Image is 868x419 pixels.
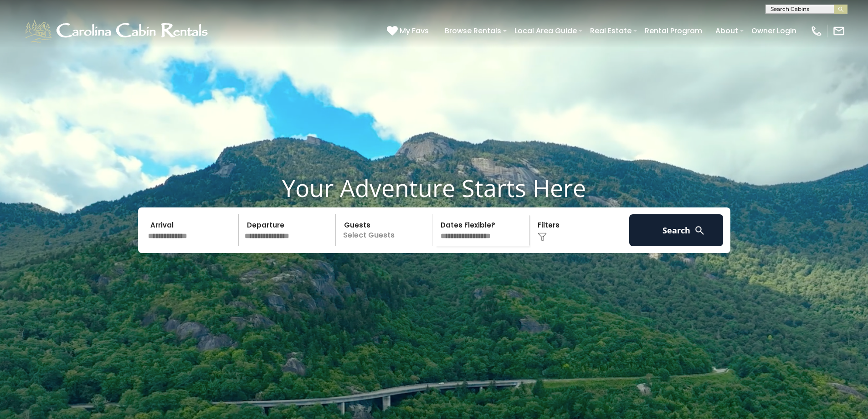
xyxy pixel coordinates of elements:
a: Owner Login [747,23,801,39]
img: White-1-1-2.png [23,17,212,45]
span: My Favs [400,25,429,36]
a: Rental Program [640,23,707,39]
a: Real Estate [586,23,636,39]
img: search-regular-white.png [694,225,705,236]
button: Search [629,214,724,246]
p: Select Guests [339,214,432,246]
img: phone-regular-white.png [810,25,823,37]
a: About [711,23,743,39]
a: Browse Rentals [440,23,506,39]
a: Local Area Guide [510,23,581,39]
img: filter--v1.png [538,233,547,242]
h1: Your Adventure Starts Here [7,174,861,202]
a: My Favs [387,25,431,37]
img: mail-regular-white.png [832,25,845,37]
